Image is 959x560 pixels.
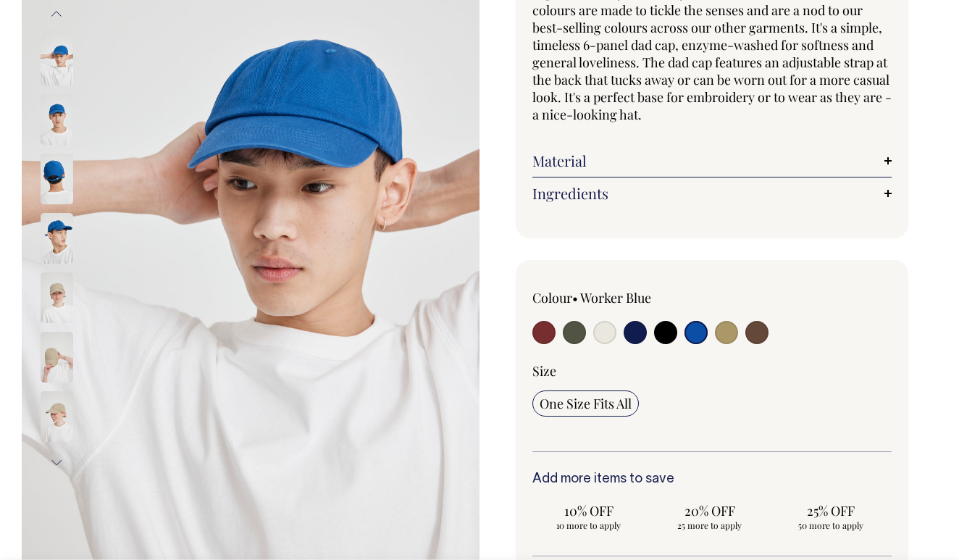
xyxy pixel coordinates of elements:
span: • [572,289,578,306]
span: 50 more to apply [782,519,880,531]
input: 20% OFF 25 more to apply [653,498,766,535]
span: 10 more to apply [540,519,637,531]
a: Ingredients [532,185,892,202]
span: 25 more to apply [661,519,758,531]
input: 25% OFF 50 more to apply [775,498,887,535]
div: Colour [532,289,676,306]
img: worker-blue [41,94,73,145]
input: One Size Fits All [532,390,639,417]
span: One Size Fits All [540,395,632,412]
img: washed-khaki [41,272,73,323]
img: worker-blue [41,35,73,85]
a: Material [532,152,892,170]
span: 25% OFF [782,502,880,519]
img: washed-khaki [41,391,73,442]
input: 10% OFF 10 more to apply [532,498,645,535]
img: washed-khaki [41,332,73,383]
span: 20% OFF [661,502,758,519]
img: worker-blue [41,154,73,204]
div: Size [532,362,892,380]
span: 10% OFF [540,502,637,519]
button: Next [46,446,67,479]
h6: Add more items to save [532,472,892,487]
img: worker-blue [41,213,73,264]
label: Worker Blue [580,289,651,306]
